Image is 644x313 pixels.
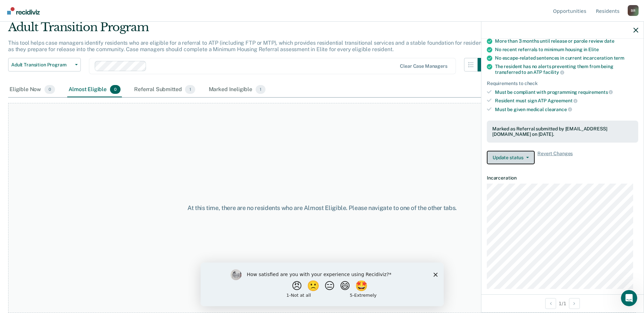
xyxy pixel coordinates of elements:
span: requirements [578,89,613,95]
div: Marked as Referral submitted by [EMAIL_ADDRESS][DOMAIN_NAME] on [DATE]. [492,126,633,138]
span: date [604,38,614,44]
span: clearance [545,107,572,112]
span: 1 [185,85,195,94]
div: Requirements to check [487,81,638,86]
span: Elite [588,47,599,52]
div: B R [628,5,639,16]
img: Recidiviz [7,7,40,15]
button: Next Opportunity [569,298,580,309]
div: Resident must sign ATP [495,98,638,104]
span: Adult Transition Program [11,62,72,68]
button: Profile dropdown button [628,5,639,16]
iframe: Survey by Kim from Recidiviz [201,263,444,306]
span: 0 [110,85,121,94]
p: This tool helps case managers identify residents who are eligible for a referral to ATP (includin... [8,40,486,53]
div: Must be compliant with programming [495,89,638,95]
div: Referral Submitted [133,82,196,97]
button: Previous Opportunity [545,298,556,309]
span: 0 [44,85,55,94]
div: Eligible Now [8,82,56,97]
div: Clear case managers [400,63,447,69]
div: The resident has no alerts preventing them from being transferred to an ATP [495,64,638,75]
div: At this time, there are no residents who are Almost Eligible. Please navigate to one of the other... [165,204,479,212]
iframe: Intercom live chat [621,290,637,306]
span: facility [543,69,564,75]
div: No recent referrals to minimum housing in [495,47,638,53]
div: More than 3 months until release or parole review [495,38,638,44]
span: Agreement [548,98,578,103]
div: Marked Ineligible [207,82,267,97]
dt: Incarceration [487,175,638,181]
span: 1 [256,85,265,94]
div: Almost Eligible [67,82,122,97]
div: 1 / 1 [481,294,644,312]
button: Update status [487,151,535,164]
span: term [614,55,624,61]
div: Adult Transition Program [8,20,491,40]
div: No escape-related sentences in current incarceration [495,55,638,61]
span: Revert Changes [537,151,573,164]
div: Must be given medical [495,106,638,112]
